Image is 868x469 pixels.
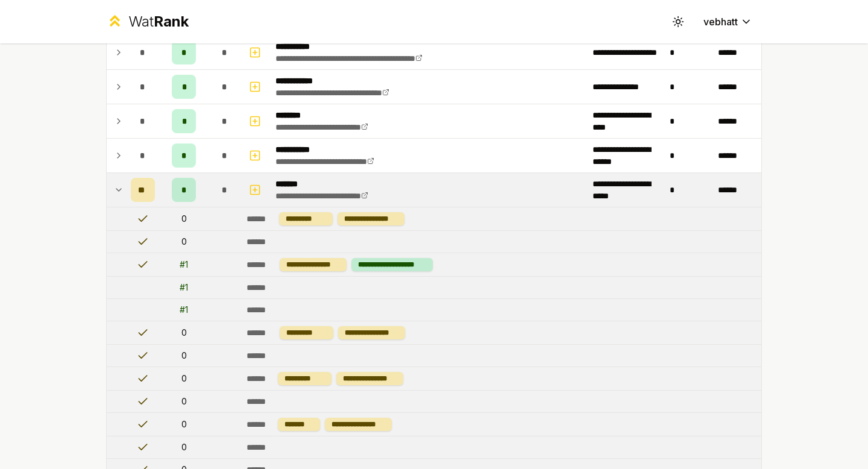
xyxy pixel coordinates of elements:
td: 0 [160,207,208,230]
span: vebhatt [703,14,738,29]
td: 0 [160,413,208,436]
div: # 1 [180,282,188,294]
button: vebhatt [694,11,762,33]
div: # 1 [180,259,188,271]
div: Wat [128,12,189,31]
a: WatRank [106,12,189,31]
td: 0 [160,345,208,367]
td: 0 [160,391,208,412]
td: 0 [160,367,208,390]
div: # 1 [180,304,188,316]
td: 0 [160,231,208,253]
td: 0 [160,321,208,344]
span: Rank [154,13,189,30]
td: 0 [160,436,208,458]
